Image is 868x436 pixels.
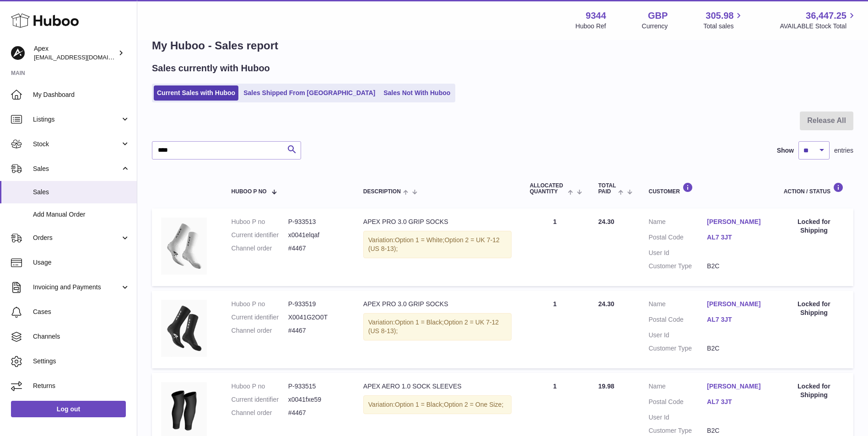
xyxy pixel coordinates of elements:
[648,331,707,340] dt: User Id
[707,300,766,308] a: [PERSON_NAME]
[232,313,288,322] dt: Current identifier
[232,409,288,417] dt: Channel order
[11,46,25,60] img: internalAdmin-9344@internal.huboo.com
[288,244,345,253] dd: #4467
[161,218,207,275] img: ApexPRO3.0-ProductImage-White-FINALEDIT_8cc07690-d40c-4ba7-bce9-b2b833cfbc4f.png
[706,10,733,22] span: 305.98
[707,382,766,391] a: [PERSON_NAME]
[703,22,744,31] span: Total sales
[232,244,288,253] dt: Channel order
[648,315,707,326] dt: Postal Code
[648,413,707,422] dt: User Id
[232,395,288,404] dt: Current identifier
[33,357,130,366] span: Settings
[707,398,766,406] a: AL7 3JT
[363,189,401,195] span: Description
[363,395,512,414] div: Variation:
[232,382,288,391] dt: Huboo P no
[648,300,707,311] dt: Name
[11,401,126,417] a: Log out
[395,401,444,408] span: Option 1 = Black;
[395,236,445,244] span: Option 1 = White;
[642,22,668,31] div: Currency
[598,383,614,390] span: 19.98
[780,10,857,31] a: 36,447.25 AVAILABLE Stock Total
[707,344,766,353] dd: B2C
[834,146,853,155] span: entries
[288,382,345,391] dd: P-933515
[288,218,345,226] dd: P-933513
[784,382,844,399] div: Locked for Shipping
[530,183,566,195] span: ALLOCATED Quantity
[363,313,512,340] div: Variation:
[33,90,130,99] span: My Dashboard
[586,10,606,22] strong: 9344
[598,300,614,308] span: 24.30
[363,218,512,226] div: APEX PRO 3.0 GRIP SOCKS
[707,426,766,435] dd: B2C
[288,231,345,239] dd: x0041elqaf
[707,262,766,271] dd: B2C
[152,38,853,53] h1: My Huboo - Sales report
[33,234,120,242] span: Orders
[288,326,345,335] dd: #4467
[363,382,512,391] div: APEX AERO 1.0 SOCK SLEEVES
[33,140,120,149] span: Stock
[576,22,606,31] div: Huboo Ref
[648,233,707,244] dt: Postal Code
[707,315,766,324] a: AL7 3JT
[161,300,207,357] img: 93441705296955.png
[33,115,120,124] span: Listings
[232,326,288,335] dt: Channel order
[232,300,288,308] dt: Huboo P no
[784,300,844,317] div: Locked for Shipping
[288,313,345,322] dd: X0041G2O0T
[33,165,120,173] span: Sales
[33,382,130,390] span: Returns
[368,236,500,252] span: Option 2 = UK 7-12 (US 8-13);
[703,10,744,31] a: 305.98 Total sales
[288,300,345,308] dd: P-933519
[33,188,130,197] span: Sales
[648,382,707,393] dt: Name
[648,182,765,195] div: Customer
[648,10,668,22] strong: GBP
[232,189,267,195] span: Huboo P no
[288,395,345,404] dd: x0041fxe59
[34,44,116,62] div: Apex
[521,291,589,368] td: 1
[784,218,844,235] div: Locked for Shipping
[34,53,135,61] span: [EMAIL_ADDRESS][DOMAIN_NAME]
[780,22,857,31] span: AVAILABLE Stock Total
[784,182,844,195] div: Action / Status
[395,319,444,326] span: Option 1 = Black;
[232,218,288,226] dt: Huboo P no
[444,401,503,408] span: Option 2 = One Size;
[806,10,846,22] span: 36,447.25
[33,332,130,341] span: Channels
[240,85,378,101] a: Sales Shipped From [GEOGRAPHIC_DATA]
[648,426,707,435] dt: Customer Type
[363,231,512,258] div: Variation:
[521,208,589,286] td: 1
[707,233,766,242] a: AL7 3JT
[152,62,270,74] h2: Sales currently with Huboo
[777,146,794,155] label: Show
[380,85,453,101] a: Sales Not With Huboo
[33,308,130,316] span: Cases
[648,398,707,409] dt: Postal Code
[33,258,130,267] span: Usage
[363,300,512,308] div: APEX PRO 3.0 GRIP SOCKS
[598,183,616,195] span: Total paid
[707,218,766,226] a: [PERSON_NAME]
[154,85,238,101] a: Current Sales with Huboo
[648,249,707,257] dt: User Id
[33,210,130,219] span: Add Manual Order
[288,409,345,417] dd: #4467
[648,218,707,229] dt: Name
[232,231,288,239] dt: Current identifier
[648,262,707,271] dt: Customer Type
[598,218,614,225] span: 24.30
[648,344,707,353] dt: Customer Type
[33,283,120,292] span: Invoicing and Payments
